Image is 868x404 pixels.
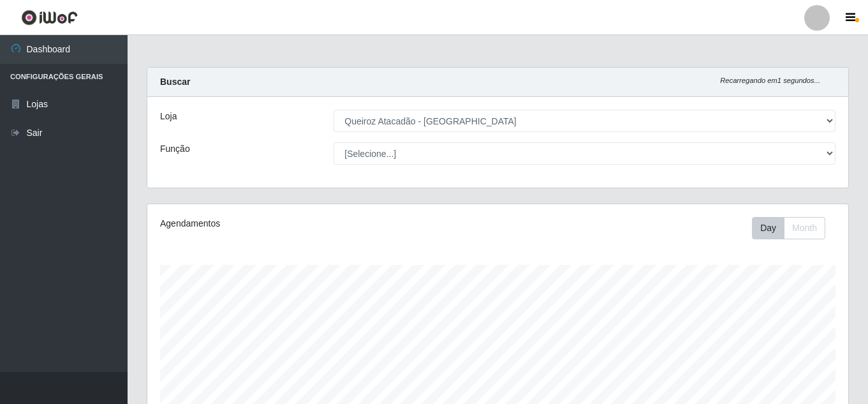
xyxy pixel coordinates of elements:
[784,217,825,239] button: Month
[752,217,835,239] div: Toolbar with button groups
[752,217,784,239] button: Day
[160,217,430,230] div: Agendamentos
[160,142,190,156] label: Função
[752,217,825,239] div: First group
[160,77,190,87] strong: Buscar
[21,10,78,26] img: CoreUI Logo
[720,77,820,84] i: Recarregando em 1 segundos...
[160,110,177,123] label: Loja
